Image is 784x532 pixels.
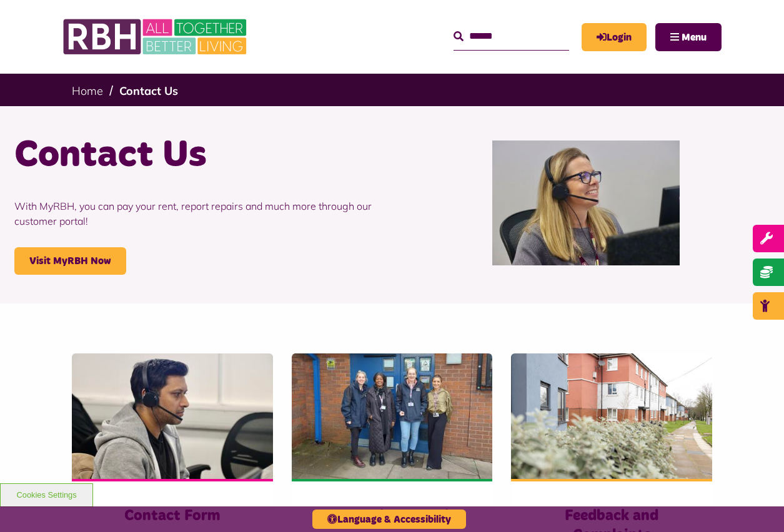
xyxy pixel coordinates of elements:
[492,140,680,265] img: Contact Centre February 2024 (1)
[682,32,707,42] span: Menu
[72,353,273,479] img: Contact Centre February 2024 (4)
[119,84,178,98] a: Contact Us
[511,353,712,479] img: SAZMEDIA RBH 22FEB24 97
[312,510,466,529] button: Language & Accessibility
[72,84,103,98] a: Home
[14,247,126,275] a: Visit MyRBH Now
[14,180,383,247] p: With MyRBH, you can pay your rent, report repairs and much more through our customer portal!
[582,23,647,51] a: MyRBH
[655,23,722,51] button: Navigation
[62,12,250,61] img: RBH
[14,131,383,180] h1: Contact Us
[728,476,784,532] iframe: Netcall Web Assistant for live chat
[292,353,493,479] img: Heywood Drop In 2024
